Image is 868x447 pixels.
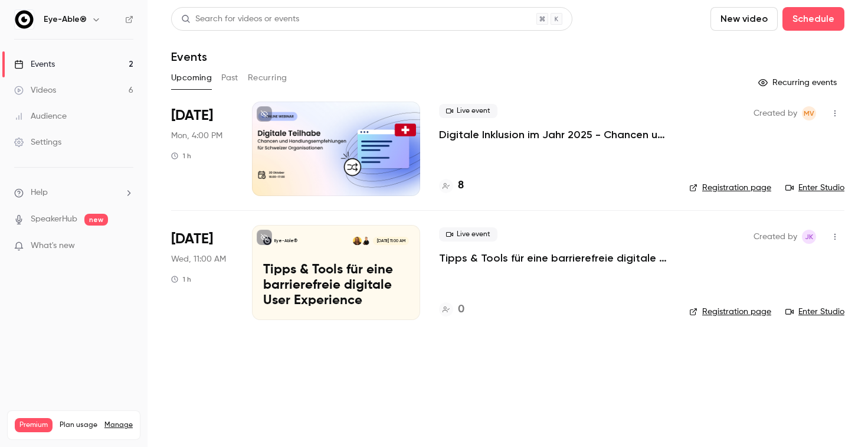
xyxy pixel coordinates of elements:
[458,302,464,318] h4: 0
[171,130,222,142] span: Mon, 4:00 PM
[263,263,409,308] p: Tipps & Tools für eine barrierefreie digitale User Experience
[221,68,238,87] button: Past
[439,178,464,194] a: 8
[171,106,213,125] span: [DATE]
[171,275,191,284] div: 1 h
[104,420,133,430] a: Manage
[84,214,108,226] span: new
[804,106,814,120] span: MV
[362,237,370,245] img: Berat Suroji
[689,306,771,318] a: Registration page
[754,230,797,244] span: Created by
[274,238,297,244] p: Eye-Able®
[171,50,207,64] h1: Events
[31,213,77,226] a: SpeakerHub
[60,420,97,430] span: Plan usage
[802,106,816,120] span: Mahdalena Varchenko
[248,68,287,87] button: Recurring
[439,251,670,265] a: Tipps & Tools für eine barrierefreie digitale User Experience
[782,7,844,31] button: Schedule
[14,136,61,148] div: Settings
[754,106,797,120] span: Created by
[181,13,299,25] div: Search for videos or events
[458,178,464,194] h4: 8
[689,182,771,194] a: Registration page
[439,128,670,142] a: Digitale Inklusion im Jahr 2025 - Chancen und Handlungsempfehlungen für Schweizer Organisationen
[439,227,497,242] span: Live event
[802,230,816,244] span: Jana Krümmling
[171,151,191,161] div: 1 h
[14,58,55,70] div: Events
[171,68,212,87] button: Upcoming
[44,14,87,25] h6: Eye-Able®
[353,237,361,245] img: Veronika Winkler
[785,306,844,318] a: Enter Studio
[439,302,464,318] a: 0
[14,84,56,96] div: Videos
[439,104,497,118] span: Live event
[171,230,213,249] span: [DATE]
[15,418,53,432] span: Premium
[805,230,813,244] span: JK
[14,187,133,199] li: help-dropdown-opener
[31,240,75,252] span: What's new
[252,225,420,319] a: Tipps & Tools für eine barrierefreie digitale User ExperienceEye-Able®Berat SurojiVeronika Winkle...
[171,225,233,319] div: Oct 29 Wed, 11:00 AM (Europe/Berlin)
[171,253,226,265] span: Wed, 11:00 AM
[15,10,34,29] img: Eye-Able®
[31,187,48,199] span: Help
[710,7,778,31] button: New video
[171,102,233,196] div: Oct 20 Mon, 4:00 PM (Europe/Berlin)
[373,237,408,245] span: [DATE] 11:00 AM
[785,182,844,194] a: Enter Studio
[753,73,844,92] button: Recurring events
[14,110,67,122] div: Audience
